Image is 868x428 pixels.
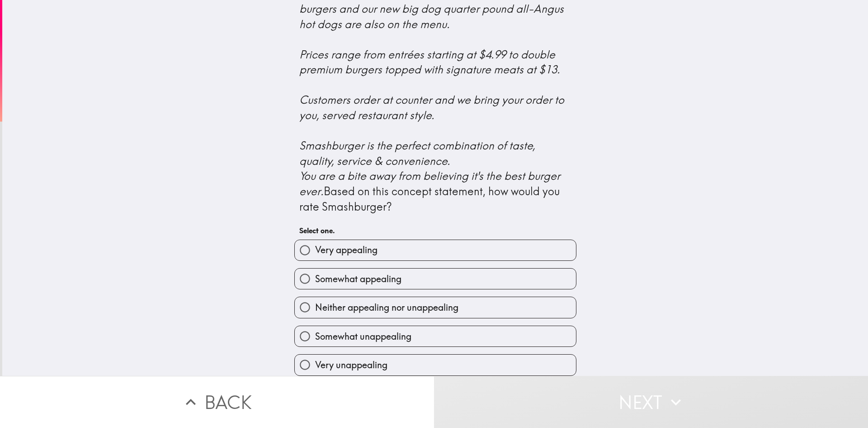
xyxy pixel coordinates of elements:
[299,226,571,236] h6: Select one.
[295,355,576,375] button: Very unappealing
[295,297,576,317] button: Neither appealing nor unappealing
[295,326,576,346] button: Somewhat unappealing
[315,244,377,256] span: Very appealing
[315,330,411,343] span: Somewhat unappealing
[315,359,387,371] span: Very unappealing
[295,269,576,289] button: Somewhat appealing
[295,240,576,260] button: Very appealing
[315,301,458,314] span: Neither appealing nor unappealing
[434,376,868,428] button: Next
[315,273,401,285] span: Somewhat appealing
